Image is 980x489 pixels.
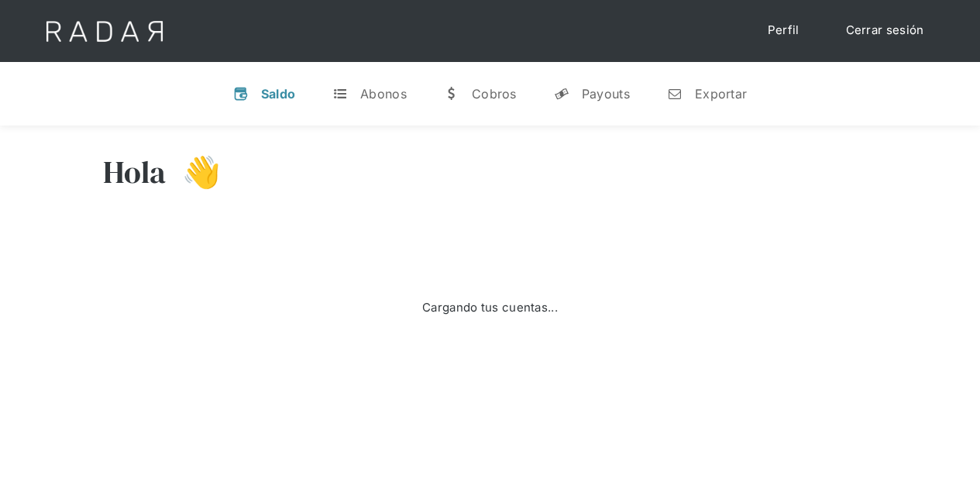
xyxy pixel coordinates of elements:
div: Exportar [695,86,747,102]
div: Cargando tus cuentas... [422,299,558,317]
div: y [554,86,569,102]
div: Saldo [261,86,296,102]
div: w [444,86,459,102]
div: v [233,86,249,102]
div: Abonos [360,86,407,102]
div: t [332,86,348,102]
div: Payouts [582,86,630,102]
div: Cobros [472,86,517,102]
h3: Hola [103,153,167,191]
a: Cerrar sesión [830,15,940,46]
a: Perfil [752,15,815,46]
h3: 👋 [167,153,221,191]
div: n [667,86,683,102]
